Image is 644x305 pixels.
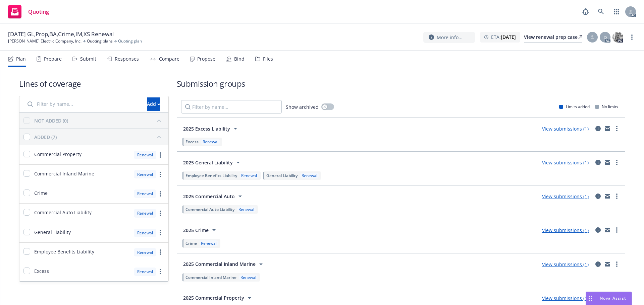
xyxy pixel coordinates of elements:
[34,115,164,126] button: NOT ADDED (0)
[595,104,618,109] div: No limits
[183,294,244,301] span: 2025 Commercial Property
[610,5,623,18] a: Switch app
[603,34,607,41] span: D
[240,173,258,178] div: Renewal
[234,56,245,62] div: Bind
[237,207,256,212] div: Renewal
[34,229,71,236] span: General Liability
[594,192,602,200] a: circleInformation
[118,38,142,44] span: Quoting plan
[34,132,164,142] button: ADDED (7)
[44,56,62,62] div: Prepare
[134,151,156,159] div: Renewal
[181,122,241,135] button: 2025 Excess Liability
[185,139,199,145] span: Excess
[594,158,602,166] a: circleInformation
[185,173,237,178] span: Employee Benefits Liability
[501,34,516,40] strong: [DATE]
[266,173,298,178] span: General Liability
[579,5,592,18] a: Report a Bug
[34,248,94,255] span: Employee Benefits Liability
[156,229,164,237] a: more
[200,240,218,246] div: Renewal
[603,192,611,200] a: mail
[613,226,621,234] a: more
[183,193,235,200] span: 2025 Commercial Auto
[542,126,589,132] a: View submissions (1)
[594,260,602,268] a: circleInformation
[628,33,636,41] a: more
[23,97,143,111] input: Filter by name...
[542,159,589,166] a: View submissions (1)
[542,193,589,200] a: View submissions (1)
[159,56,179,62] div: Compare
[603,125,611,133] a: mail
[156,248,164,256] a: more
[423,32,475,43] button: More info...
[8,30,114,38] span: [DATE] GL,Prop,BA,Crime,IM,XS Renewal
[8,38,82,44] a: [PERSON_NAME] Electric Company, Inc.
[613,260,621,268] a: more
[34,134,57,141] div: ADDED (7)
[134,170,156,178] div: Renewal
[156,268,164,276] a: more
[5,2,52,21] a: Quoting
[183,260,256,268] span: 2025 Commercial Inland Marine
[600,295,626,301] span: Nova Assist
[542,227,589,233] a: View submissions (1)
[594,226,602,234] a: circleInformation
[185,207,234,212] span: Commercial Auto Liability
[134,189,156,198] div: Renewal
[239,275,258,280] div: Renewal
[34,170,94,177] span: Commercial Inland Marine
[183,159,233,166] span: 2025 General Liability
[542,295,589,301] a: View submissions (1)
[115,56,139,62] div: Responses
[156,151,164,159] a: more
[183,227,209,234] span: 2025 Crime
[34,209,92,216] span: Commercial Auto Liability
[134,248,156,256] div: Renewal
[437,34,463,41] span: More info...
[181,257,267,271] button: 2025 Commercial Inland Marine
[156,170,164,178] a: more
[19,78,169,89] h1: Lines of coverage
[134,268,156,276] div: Renewal
[524,32,582,42] div: View renewal prep case
[156,190,164,198] a: more
[147,97,160,111] button: Add
[603,260,611,268] a: mail
[181,291,256,305] button: 2025 Commercial Property
[34,117,68,124] div: NOT ADDED (0)
[34,189,48,197] span: Crime
[594,125,602,133] a: circleInformation
[594,5,608,18] a: Search
[185,240,197,246] span: Crime
[612,32,623,43] img: photo
[559,104,590,109] div: Limits added
[34,268,49,275] span: Excess
[524,32,582,43] a: View renewal prep case
[613,158,621,166] a: more
[87,38,113,44] a: Quoting plans
[183,125,230,132] span: 2025 Excess Liability
[613,192,621,200] a: more
[201,139,220,145] div: Renewal
[16,56,26,62] div: Plan
[586,292,594,305] div: Drag to move
[586,292,632,305] button: Nova Assist
[613,125,621,133] a: more
[134,229,156,237] div: Renewal
[147,98,160,110] div: Add
[181,156,244,169] button: 2025 General Liability
[542,261,589,268] a: View submissions (1)
[156,209,164,217] a: more
[263,56,273,62] div: Files
[80,56,96,62] div: Submit
[181,223,220,237] button: 2025 Crime
[491,33,516,41] span: ETA :
[286,103,319,110] span: Show archived
[28,9,49,14] span: Quoting
[197,56,215,62] div: Propose
[134,209,156,217] div: Renewal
